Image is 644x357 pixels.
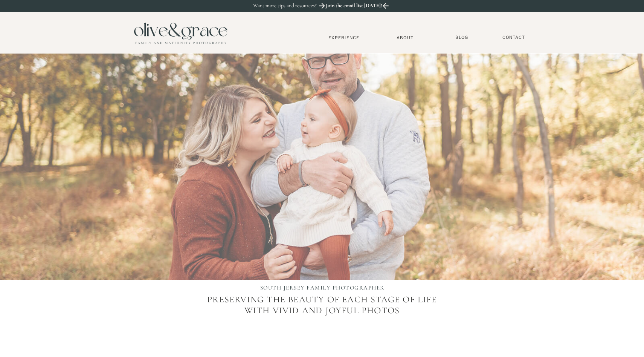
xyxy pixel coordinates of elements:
a: BLOG [452,35,471,40]
p: Want more tips and resources? [253,3,333,9]
p: Preserving the beauty of each stage of life with vivid and joyful photos [201,294,443,342]
h1: SOUTH JERSEY FAMILY PHOTOGRAPHER [242,284,403,293]
a: About [394,35,417,40]
a: Join the email list [DATE]! [325,3,383,11]
a: Contact [499,35,529,40]
a: Experience [319,35,369,40]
